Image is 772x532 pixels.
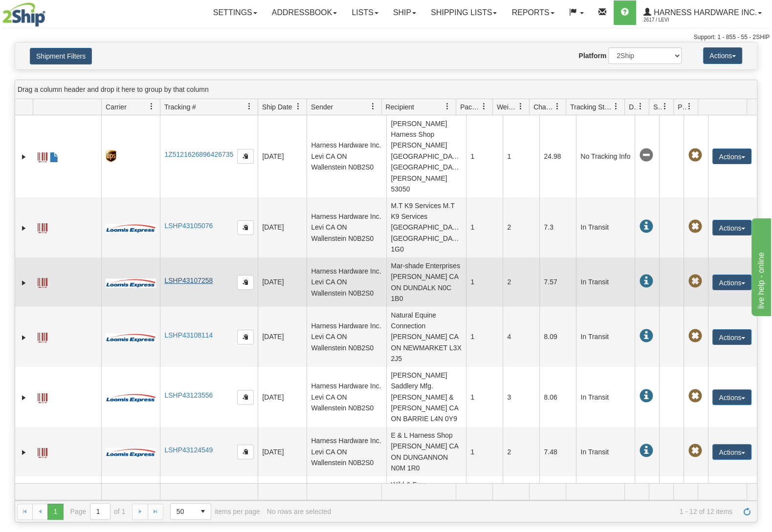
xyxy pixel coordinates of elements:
[7,6,90,18] div: live help - online
[688,275,702,288] span: Pickup Not Assigned
[237,390,254,404] button: Copy to clipboard
[307,427,386,476] td: Harness Hardware Inc. Levi CA ON Wallenstein N0B2S0
[503,367,539,427] td: 3
[176,507,189,516] span: 50
[539,307,576,367] td: 8.09
[338,508,732,515] span: 1 - 12 of 12 items
[576,257,635,307] td: In Transit
[307,367,386,427] td: Harness Hardware Inc. Levi CA ON Wallenstein N0B2S0
[639,389,653,403] span: In Transit
[290,98,307,115] a: Ship Date filter column settings
[423,0,504,25] a: Shipping lists
[265,0,345,25] a: Addressbook
[258,367,307,427] td: [DATE]
[639,329,653,343] span: In Transit
[703,47,742,64] button: Actions
[237,275,254,290] button: Copy to clipboard
[439,98,456,115] a: Recipient filter column settings
[38,148,47,164] a: Label
[466,307,503,367] td: 1
[386,307,466,367] td: Natural Equine Connection [PERSON_NAME] CA ON NEWMARKET L3X 2J5
[576,197,635,257] td: In Transit
[237,220,254,235] button: Copy to clipboard
[19,223,29,233] a: Expand
[578,51,606,61] label: Platform
[307,257,386,307] td: Harness Hardware Inc. Levi CA ON Wallenstein N0B2S0
[237,445,254,459] button: Copy to clipboard
[19,393,29,403] a: Expand
[636,0,769,25] a: Harness Hardware Inc. 2617 / Levi
[688,149,702,162] span: Pickup Not Assigned
[539,367,576,427] td: 8.06
[386,102,414,112] span: Recipient
[164,150,233,158] a: 1Z5121626896426735
[106,333,155,342] img: 30 - Loomis Express
[70,503,126,520] span: Page of 1
[19,447,29,457] a: Expand
[639,220,653,234] span: In Transit
[164,102,196,112] span: Tracking #
[106,223,155,233] img: 30 - Loomis Express
[497,102,517,112] span: Weight
[164,277,213,284] a: LSHP43107258
[258,427,307,476] td: [DATE]
[106,150,116,162] img: 8 - UPS
[466,257,503,307] td: 1
[657,98,673,115] a: Shipment Issues filter column settings
[639,149,653,162] span: No Tracking Info
[712,389,751,405] button: Actions
[503,427,539,476] td: 2
[503,257,539,307] td: 2
[307,115,386,197] td: Harness Hardware Inc. Levi CA ON Wallenstein N0B2S0
[258,115,307,197] td: [DATE]
[629,102,637,112] span: Delivery Status
[106,102,127,112] span: Carrier
[47,504,63,519] span: Page 1
[19,333,29,342] a: Expand
[262,102,292,112] span: Ship Date
[549,98,566,115] a: Charge filter column settings
[344,0,385,25] a: Lists
[170,503,211,520] span: Page sizes drop down
[2,33,770,42] div: Support: 1 - 855 - 55 - 2SHIP
[632,98,649,115] a: Delivery Status filter column settings
[311,102,333,112] span: Sender
[503,115,539,197] td: 1
[688,220,702,234] span: Pickup Not Assigned
[576,307,635,367] td: In Transit
[38,274,47,289] a: Label
[476,98,492,115] a: Packages filter column settings
[258,197,307,257] td: [DATE]
[539,427,576,476] td: 7.48
[237,330,254,344] button: Copy to clipboard
[164,222,213,230] a: LSHP43105076
[466,197,503,257] td: 1
[712,329,751,345] button: Actions
[678,102,686,112] span: Pickup Status
[164,446,213,454] a: LSHP43124549
[460,102,481,112] span: Packages
[49,148,59,164] a: Commercial Invoice
[164,391,213,399] a: LSHP43123556
[386,0,423,25] a: Ship
[386,427,466,476] td: E & L Harness Shop [PERSON_NAME] CA ON DUNGANNON N0M 1R0
[365,98,381,115] a: Sender filter column settings
[307,307,386,367] td: Harness Hardware Inc. Levi CA ON Wallenstein N0B2S0
[688,329,702,343] span: Pickup Not Assigned
[106,393,155,403] img: 30 - Loomis Express
[206,0,265,25] a: Settings
[712,220,751,235] button: Actions
[90,504,110,519] input: Page 1
[570,102,613,112] span: Tracking Status
[19,152,29,162] a: Expand
[267,508,331,515] div: No rows are selected
[258,307,307,367] td: [DATE]
[466,367,503,427] td: 1
[237,149,254,164] button: Copy to clipboard
[643,15,717,25] span: 2617 / Levi
[503,307,539,367] td: 4
[539,115,576,197] td: 24.98
[386,367,466,427] td: [PERSON_NAME] Saddlery Mfg. [PERSON_NAME] & [PERSON_NAME] CA ON BARRIE L4N 0Y9
[38,389,47,404] a: Label
[258,257,307,307] td: [DATE]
